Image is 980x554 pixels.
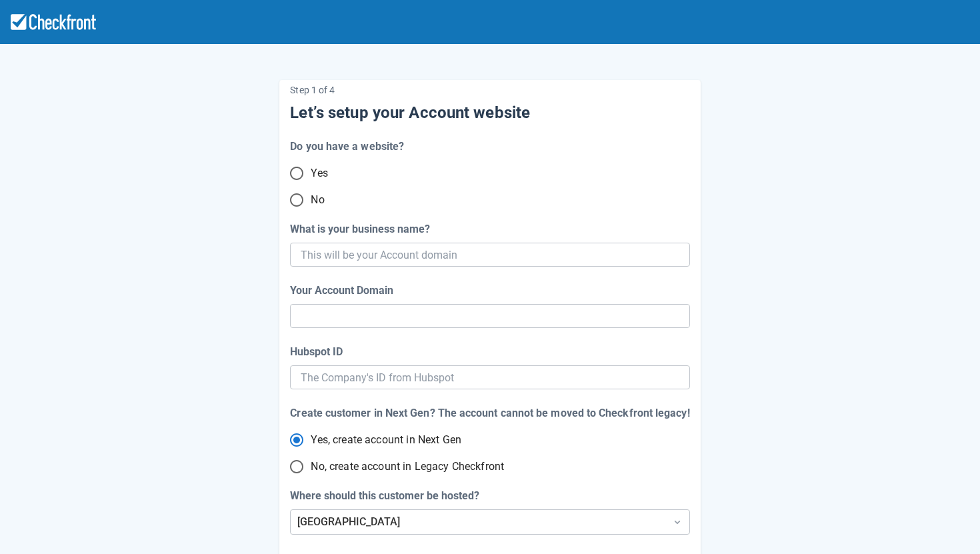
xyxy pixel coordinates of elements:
span: Yes [311,165,327,181]
input: This will be your Account domain [301,243,676,267]
div: [GEOGRAPHIC_DATA] [297,514,658,530]
label: Your Account Domain [290,283,399,299]
div: Create customer in Next Gen? The account cannot be moved to Checkfront legacy! [290,405,689,421]
p: Step 1 of 4 [290,80,689,100]
label: Hubspot ID [290,344,348,360]
div: Do you have a website? [290,139,404,155]
span: Yes, create account in Next Gen [311,432,461,448]
h5: Let’s setup your Account website [290,103,689,123]
span: No, create account in Legacy Checkfront [311,459,504,475]
iframe: Chat Widget [787,410,980,554]
label: What is your business name? [290,221,435,237]
span: No [311,192,324,208]
label: Where should this customer be hosted? [290,488,485,504]
input: The Company's ID from Hubspot [301,365,679,389]
span: Dropdown icon [671,515,684,529]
